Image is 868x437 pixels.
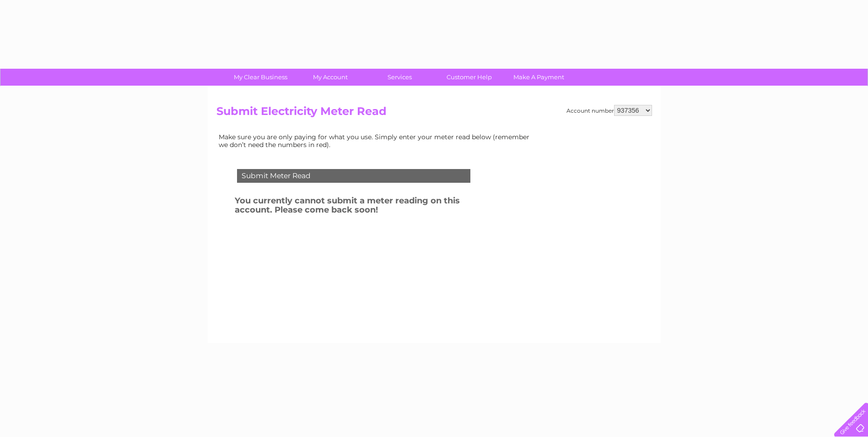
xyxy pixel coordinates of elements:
[235,194,495,219] h3: You currently cannot submit a meter reading on this account. Please come back soon!
[216,105,652,122] h2: Submit Electricity Meter Read
[431,69,507,86] a: Customer Help
[292,69,368,86] a: My Account
[223,69,298,86] a: My Clear Business
[237,169,470,183] div: Submit Meter Read
[216,131,537,150] td: Make sure you are only paying for what you use. Simply enter your meter read below (remember we d...
[501,69,577,86] a: Make A Payment
[362,69,437,86] a: Services
[566,105,652,116] div: Account number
